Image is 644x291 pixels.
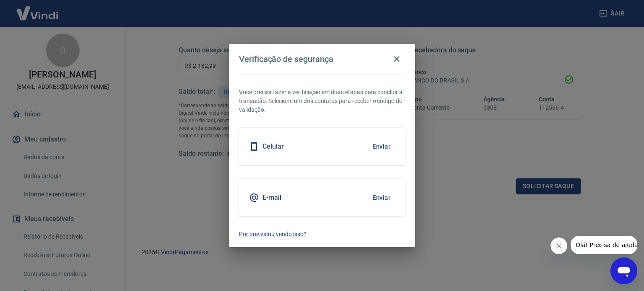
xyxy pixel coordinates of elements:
iframe: Fechar mensagem [551,237,567,254]
h5: Celular [262,142,284,151]
button: Enviar [368,189,395,206]
a: Por que estou vendo isso? [239,230,405,239]
button: Enviar [368,138,395,155]
iframe: Mensagem da empresa [571,236,637,254]
h5: E-mail [262,193,281,202]
iframe: Botão para abrir a janela de mensagens [610,258,637,284]
h4: Verificação de segurança [239,54,333,64]
span: Olá! Precisa de ajuda? [5,6,70,13]
p: Você precisa fazer a verificação em duas etapas para concluir a transação. Selecione um dos conta... [239,88,405,114]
